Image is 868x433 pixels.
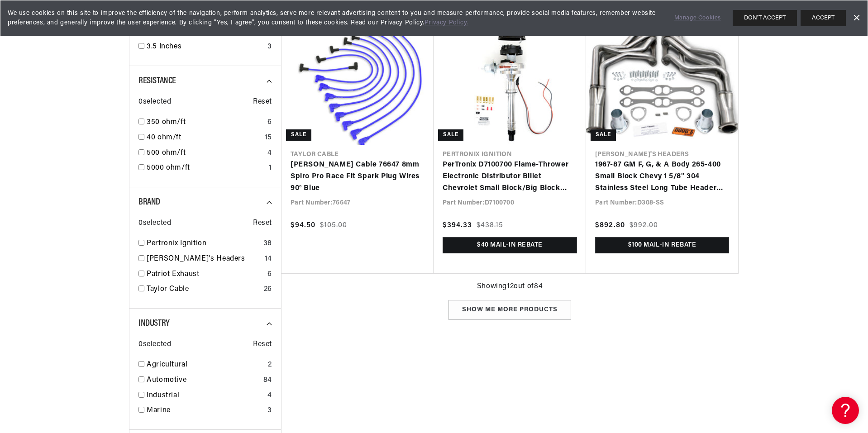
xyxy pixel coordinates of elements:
[138,319,170,328] span: Industry
[265,132,272,144] div: 15
[849,11,863,25] a: Dismiss Banner
[138,96,171,108] span: 0 selected
[138,218,171,229] span: 0 selected
[147,359,264,371] a: Agricultural
[448,300,571,320] div: Show me more products
[138,339,171,351] span: 0 selected
[147,148,264,159] a: 500 ohm/ft
[147,162,265,174] a: 5000 ohm/ft
[147,405,264,417] a: Marine
[147,41,264,53] a: 3.5 Inches
[264,284,272,295] div: 26
[801,10,846,26] button: ACCEPT
[147,284,260,295] a: Taylor Cable
[147,375,260,386] a: Automotive
[477,281,543,293] span: Showing 12 out of 84
[147,238,260,250] a: Pertronix Ignition
[253,218,272,229] span: Reset
[267,269,272,281] div: 6
[8,9,662,28] span: We use cookies on this site to improve the efficiency of the navigation, perform analytics, serve...
[268,359,272,371] div: 2
[263,375,272,386] div: 84
[253,339,272,351] span: Reset
[269,162,272,174] div: 1
[267,405,272,417] div: 3
[147,390,264,402] a: Industrial
[138,76,176,86] span: Resistance
[267,390,272,402] div: 4
[147,117,264,128] a: 350 ohm/ft
[147,253,261,265] a: [PERSON_NAME]'s Headers
[733,10,797,26] button: DON'T ACCEPT
[443,159,577,194] a: PerTronix D7100700 Flame-Thrower Electronic Distributor Billet Chevrolet Small Block/Big Block wi...
[267,117,272,128] div: 6
[424,19,468,26] a: Privacy Policy.
[263,238,272,250] div: 38
[267,41,272,53] div: 3
[147,269,264,281] a: Patriot Exhaust
[595,159,729,194] a: 1967-87 GM F, G, & A Body 265-400 Small Block Chevy 1 5/8" 304 Stainless Steel Long Tube Header w...
[253,96,272,108] span: Reset
[291,159,424,194] a: [PERSON_NAME] Cable 76647 8mm Spiro Pro Race Fit Spark Plug Wires 90° Blue
[147,132,261,144] a: 40 ohm/ft
[138,198,160,207] span: Brand
[674,14,721,23] a: Manage Cookies
[265,253,272,265] div: 14
[267,148,272,159] div: 4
